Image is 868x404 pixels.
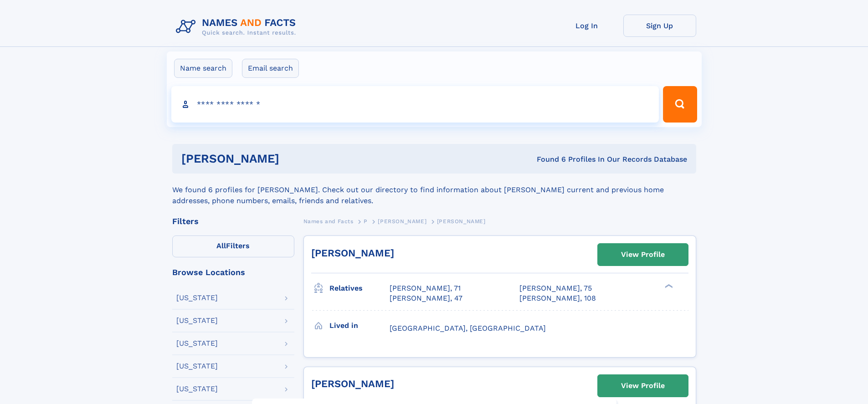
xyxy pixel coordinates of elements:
[663,86,697,123] button: Search Button
[174,59,232,78] label: Name search
[176,385,218,393] div: [US_STATE]
[408,154,687,164] div: Found 6 Profiles In Our Records Database
[364,218,368,225] span: P
[621,244,665,265] div: View Profile
[378,218,426,225] span: [PERSON_NAME]
[311,247,394,259] a: [PERSON_NAME]
[519,283,592,293] a: [PERSON_NAME], 75
[550,15,623,37] a: Log In
[176,363,218,370] div: [US_STATE]
[390,324,546,332] span: [GEOGRAPHIC_DATA], [GEOGRAPHIC_DATA]
[364,215,368,227] a: P
[172,15,303,39] img: Logo Names and Facts
[390,293,462,303] a: [PERSON_NAME], 47
[172,217,294,225] div: Filters
[176,294,218,302] div: [US_STATE]
[623,15,696,37] a: Sign Up
[378,215,426,227] a: [PERSON_NAME]
[216,241,226,250] span: All
[621,375,665,396] div: View Profile
[172,174,696,206] div: We found 6 profiles for [PERSON_NAME]. Check out our directory to find information about [PERSON_...
[171,86,659,123] input: search input
[390,283,461,293] a: [PERSON_NAME], 71
[303,215,354,227] a: Names and Facts
[519,293,596,303] a: [PERSON_NAME], 108
[181,153,408,164] h1: [PERSON_NAME]
[172,268,294,276] div: Browse Locations
[311,378,394,389] a: [PERSON_NAME]
[598,375,688,397] a: View Profile
[242,59,299,78] label: Email search
[329,281,390,296] h3: Relatives
[176,340,218,347] div: [US_STATE]
[176,317,218,324] div: [US_STATE]
[598,244,688,266] a: View Profile
[663,283,673,289] div: ❯
[329,318,390,333] h3: Lived in
[172,235,294,257] label: Filters
[437,218,486,225] span: [PERSON_NAME]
